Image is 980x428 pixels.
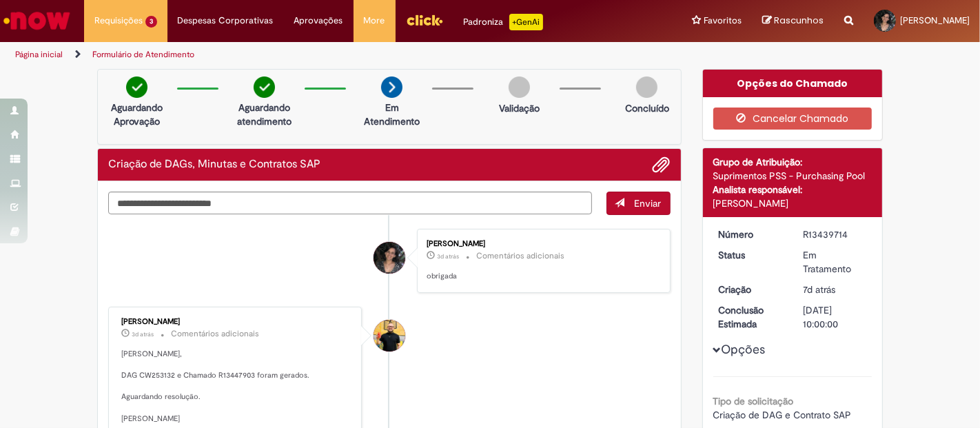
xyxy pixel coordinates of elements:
p: [PERSON_NAME], DAG CW253132 e Chamado R13447903 foram gerados. Aguardando resolução. [PERSON_NAME] [121,349,351,425]
div: Em Tratamento [803,248,867,276]
span: Despesas Corporativas [178,14,274,28]
a: Formulário de Atendimento [92,49,194,60]
time: 22/08/2025 12:24:11 [803,283,835,296]
dt: Status [708,248,793,262]
h2: Criação de DAGs, Minutas e Contratos SAP Histórico de tíquete [108,159,320,171]
button: Cancelar Chamado [713,108,872,130]
span: Enviar [635,197,662,210]
dt: Conclusão Estimada [708,303,793,331]
p: +GenAi [509,14,543,30]
div: 22/08/2025 12:24:11 [803,283,867,296]
button: Enviar [606,192,671,215]
span: Rascunhos [774,14,824,27]
b: Tipo de solicitação [713,395,794,407]
img: check-circle-green.png [126,77,147,98]
p: Aguardando atendimento [231,101,298,128]
span: 3d atrás [437,252,459,261]
span: More [364,14,385,28]
button: Adicionar anexos [653,156,671,174]
div: [DATE] 10:00:00 [803,303,867,331]
ul: Trilhas de página [10,42,643,68]
img: arrow-next.png [381,77,402,98]
div: [PERSON_NAME] [427,240,656,248]
img: img-circle-grey.png [509,77,530,98]
p: Aguardando Aprovação [103,101,170,128]
a: Página inicial [15,49,63,60]
div: Grupo de Atribuição: [713,155,872,169]
div: Suprimentos PSS - Purchasing Pool [713,169,872,183]
span: 3d atrás [132,330,154,338]
p: Concluído [625,101,669,115]
small: Comentários adicionais [171,328,259,340]
textarea: Digite sua mensagem aqui... [108,192,592,214]
div: [PERSON_NAME] [121,318,351,326]
img: ServiceNow [1,7,72,34]
span: 7d atrás [803,283,835,296]
p: obrigada [427,271,656,282]
div: Déborah Rachid [374,242,405,274]
div: R13439714 [803,227,867,241]
time: 26/08/2025 23:37:56 [437,252,459,261]
p: Validação [499,101,540,115]
span: Requisições [94,14,143,28]
img: img-circle-grey.png [636,77,657,98]
dt: Criação [708,283,793,296]
img: check-circle-green.png [254,77,275,98]
dt: Número [708,227,793,241]
span: Aprovações [294,14,343,28]
div: Padroniza [464,14,543,30]
small: Comentários adicionais [476,250,564,262]
div: Joao Da Costa Dias Junior [374,320,405,351]
div: Analista responsável: [713,183,872,196]
p: Em Atendimento [358,101,425,128]
span: Favoritos [704,14,742,28]
time: 26/08/2025 11:43:42 [132,330,154,338]
span: [PERSON_NAME] [900,14,970,26]
img: click_logo_yellow_360x200.png [406,10,443,30]
div: [PERSON_NAME] [713,196,872,210]
a: Rascunhos [762,14,824,28]
span: Criação de DAG e Contrato SAP [713,409,852,421]
span: 3 [145,16,157,28]
div: Opções do Chamado [703,70,883,97]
